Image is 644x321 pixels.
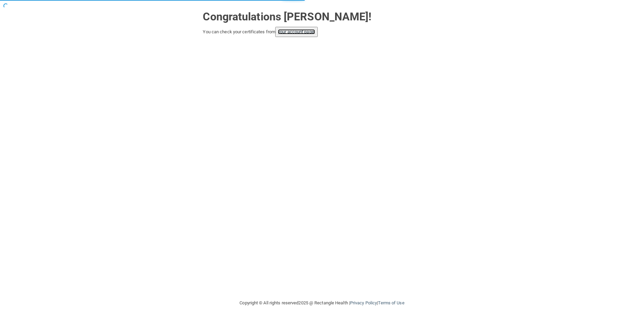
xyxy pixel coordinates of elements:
[203,10,372,23] strong: Congratulations [PERSON_NAME]!
[203,27,441,37] div: You can check your certificates from
[275,27,318,37] button: your account page!
[198,292,446,314] div: Copyright © All rights reserved 2025 @ Rectangle Health | |
[378,300,404,305] a: Terms of Use
[350,300,377,305] a: Privacy Policy
[278,29,315,34] a: your account page!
